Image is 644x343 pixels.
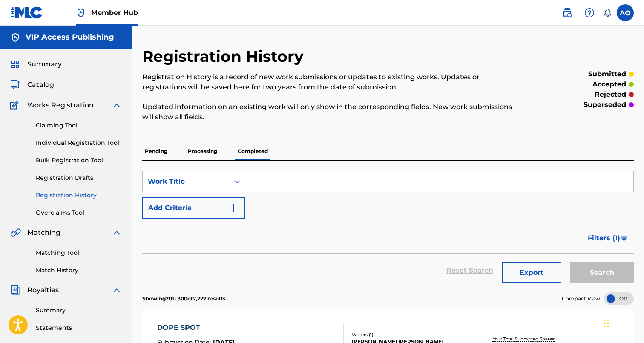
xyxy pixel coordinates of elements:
[157,323,246,333] div: DOPE SPOT
[142,72,521,92] p: Registration History is a record of new work submissions or updates to existing works. Updates or...
[562,295,600,303] span: Compact View
[26,32,114,42] h5: VIP Access Publishing
[142,295,225,303] p: Showing 201 - 300 of 2,227 results
[235,142,270,160] p: Completed
[493,336,557,342] p: Your Total Submitted Shares:
[36,173,122,182] a: Registration Drafts
[10,285,20,295] img: Royalties
[36,306,122,315] a: Summary
[142,102,521,122] p: Updated information on an existing work will only show in the corresponding fields. New work subm...
[27,228,60,238] span: Matching
[588,69,626,79] p: submitted
[91,8,138,17] span: Member Hub
[583,228,634,249] button: Filters (1)
[584,8,595,18] img: help
[27,285,59,295] span: Royalties
[10,59,62,69] a: SummarySummary
[142,197,245,219] button: Add Criteria
[36,208,122,217] a: Overclaims Tool
[142,171,634,288] form: Search Form
[584,100,626,110] p: superseded
[228,203,239,213] img: 9d2ae6d4665cec9f34b9.svg
[36,248,122,257] a: Matching Tool
[603,9,612,17] div: Notifications
[27,80,54,90] span: Catalog
[148,176,224,187] div: Work Title
[352,331,460,338] div: Writers ( 1 )
[112,228,122,238] img: expand
[604,311,609,336] div: Drag
[76,8,86,18] img: Top Rightsholder
[10,6,43,19] img: MLC Logo
[581,4,598,21] div: Help
[27,59,62,69] span: Summary
[36,121,122,130] a: Claiming Tool
[36,323,122,332] a: Statements
[10,59,20,69] img: Summary
[10,80,20,90] img: Catalog
[10,228,21,238] img: Matching
[559,4,576,21] a: Public Search
[595,89,626,100] p: rejected
[620,218,644,288] iframe: Resource Center
[10,100,21,110] img: Works Registration
[617,4,634,21] div: User Menu
[112,100,122,110] img: expand
[601,302,644,343] iframe: Chat Widget
[36,156,122,165] a: Bulk Registration Tool
[27,100,94,110] span: Works Registration
[36,266,122,275] a: Match History
[562,8,572,18] img: search
[36,191,122,200] a: Registration History
[185,142,220,160] p: Processing
[502,262,561,283] button: Export
[142,142,170,160] p: Pending
[588,233,620,243] span: Filters ( 1 )
[10,32,20,43] img: Accounts
[112,285,122,295] img: expand
[142,47,308,66] h2: Registration History
[592,79,626,89] p: accepted
[10,80,54,90] a: CatalogCatalog
[36,138,122,147] a: Individual Registration Tool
